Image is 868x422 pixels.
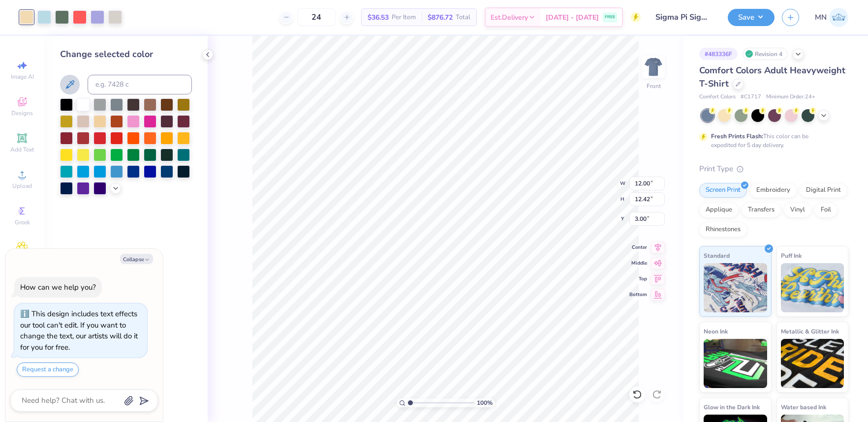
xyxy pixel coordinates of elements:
[17,362,79,377] button: Request a change
[368,12,389,23] span: $36.53
[741,93,761,101] span: # C1717
[605,14,615,21] span: FREE
[699,64,845,90] span: Comfort Colors Adult Heavyweight T-Shirt
[704,250,730,261] span: Standard
[477,398,493,407] span: 100 %
[781,250,802,261] span: Puff Ink
[743,48,788,60] div: Revision 4
[11,73,34,81] span: Image AI
[297,8,336,26] input: – –
[829,8,848,27] img: Mark Navarro
[644,57,663,77] img: Front
[629,291,647,298] span: Bottom
[88,75,192,94] input: e.g. 7428 c
[699,222,747,237] div: Rhinestones
[546,12,599,23] span: [DATE] - [DATE]
[704,402,760,412] span: Glow in the Dark Ink
[60,48,192,61] div: Change selected color
[781,339,844,388] img: Metallic & Glitter Ink
[120,254,153,264] button: Collapse
[699,48,738,60] div: # 483336F
[699,203,739,217] div: Applique
[20,309,138,352] div: This design includes text effects our tool can't edit. If you want to change the text, our artist...
[781,263,844,312] img: Puff Ink
[699,183,747,198] div: Screen Print
[12,182,32,190] span: Upload
[456,12,470,23] span: Total
[711,132,832,150] div: This color can be expedited for 5 day delivery.
[784,203,811,217] div: Vinyl
[699,163,848,175] div: Print Type
[750,183,797,198] div: Embroidery
[728,9,775,26] button: Save
[648,7,720,27] input: Untitled Design
[704,339,767,388] img: Neon Ink
[647,82,661,90] div: Front
[814,203,837,217] div: Foil
[742,203,781,217] div: Transfers
[428,12,453,23] span: $876.72
[20,282,96,292] div: How can we help you?
[815,12,827,23] span: MN
[704,263,767,312] img: Standard
[629,275,647,282] span: Top
[491,12,528,23] span: Est. Delivery
[781,326,839,336] span: Metallic & Glitter Ink
[800,183,847,198] div: Digital Print
[711,132,763,140] strong: Fresh Prints Flash:
[11,109,33,117] span: Designs
[699,93,736,101] span: Comfort Colors
[15,218,30,226] span: Greek
[815,8,848,27] a: MN
[629,260,647,267] span: Middle
[704,326,728,336] span: Neon Ink
[629,244,647,251] span: Center
[766,93,815,101] span: Minimum Order: 24 +
[10,146,34,153] span: Add Text
[781,402,826,412] span: Water based Ink
[392,12,416,23] span: Per Item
